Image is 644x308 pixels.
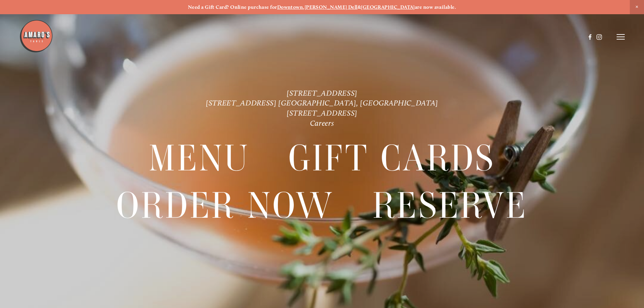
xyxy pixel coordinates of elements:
a: Downtown [277,4,303,10]
a: Gift Cards [288,135,495,182]
a: [STREET_ADDRESS] [GEOGRAPHIC_DATA], [GEOGRAPHIC_DATA] [206,98,438,108]
strong: & [358,4,361,10]
strong: are now available. [415,4,456,10]
a: Reserve [373,182,528,229]
a: Menu [149,135,249,182]
strong: , [303,4,304,10]
img: Amaro's Table [19,19,53,53]
a: Order Now [116,182,334,229]
a: [PERSON_NAME] Dell [305,4,358,10]
a: Careers [310,119,334,128]
strong: Need a Gift Card? Online purchase for [188,4,277,10]
a: [GEOGRAPHIC_DATA] [361,4,415,10]
a: [STREET_ADDRESS] [287,89,357,98]
a: [STREET_ADDRESS] [287,109,357,118]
